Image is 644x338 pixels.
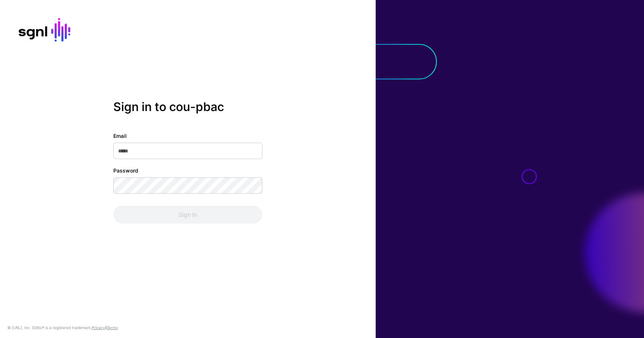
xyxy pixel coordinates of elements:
[113,132,127,140] label: Email
[92,325,105,330] a: Privacy
[107,325,118,330] a: Terms
[7,325,118,331] div: © [URL], Inc. SGNL® is a registered trademark. &
[113,99,262,114] h2: Sign in to cou-pbac
[113,167,138,174] label: Password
